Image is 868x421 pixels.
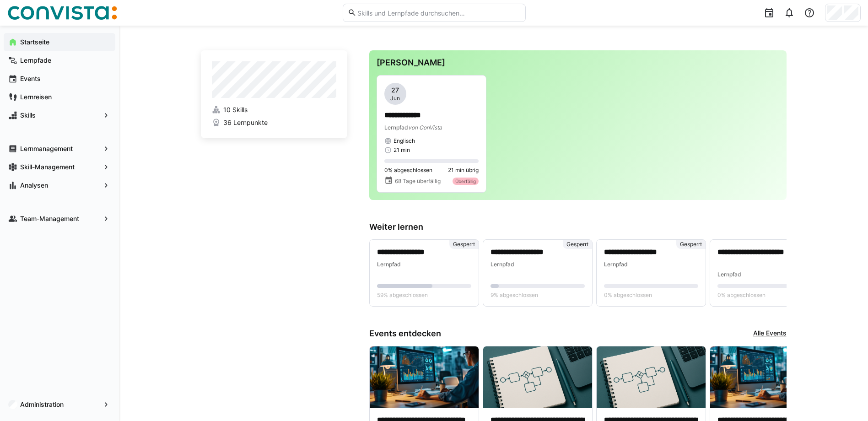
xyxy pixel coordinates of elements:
[223,105,248,114] span: 10 Skills
[390,95,400,102] span: Jun
[395,178,441,185] span: 68 Tage überfällig
[483,346,592,408] img: image
[394,137,415,145] span: Englisch
[356,9,520,17] input: Skills und Lernpfade durchsuchen…
[384,124,408,131] span: Lernpfad
[369,329,441,339] h3: Events entdecken
[717,291,766,299] span: 0% abgeschlossen
[223,118,268,127] span: 36 Lernpunkte
[391,86,399,95] span: 27
[377,261,401,268] span: Lernpfad
[453,241,475,248] span: Gesperrt
[408,124,442,131] span: von ConVista
[604,291,652,299] span: 0% abgeschlossen
[717,271,741,278] span: Lernpfad
[212,105,336,114] a: 10 Skills
[491,261,514,268] span: Lernpfad
[453,178,479,185] div: Überfällig
[680,241,702,248] span: Gesperrt
[448,167,479,174] span: 21 min übrig
[597,346,706,408] img: image
[369,222,787,232] h3: Weiter lernen
[370,346,479,408] img: image
[604,261,628,268] span: Lernpfad
[710,346,819,408] img: image
[566,241,588,248] span: Gesperrt
[377,58,779,68] h3: [PERSON_NAME]
[753,329,787,339] a: Alle Events
[377,291,428,299] span: 59% abgeschlossen
[394,146,410,154] span: 21 min
[384,167,432,174] span: 0% abgeschlossen
[491,291,538,299] span: 9% abgeschlossen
